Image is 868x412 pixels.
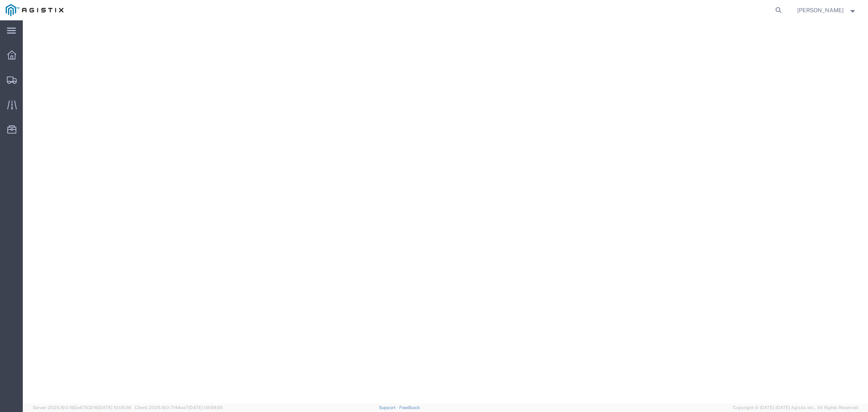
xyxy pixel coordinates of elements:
iframe: FS Legacy Container [23,20,868,403]
span: Client: 2025.19.0-7f44ea7 [135,405,223,410]
span: Copyright © [DATE]-[DATE] Agistix Inc., All Rights Reserved [733,404,858,411]
span: [DATE] 10:05:38 [98,405,131,410]
button: [PERSON_NAME] [797,5,857,15]
span: Server: 2025.19.0-192a4753216 [33,405,131,410]
span: Andy Schwimmer [797,6,844,15]
a: Feedback [399,405,420,410]
span: [DATE] 09:58:55 [188,405,223,410]
img: logo [6,4,63,16]
a: Support [379,405,399,410]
